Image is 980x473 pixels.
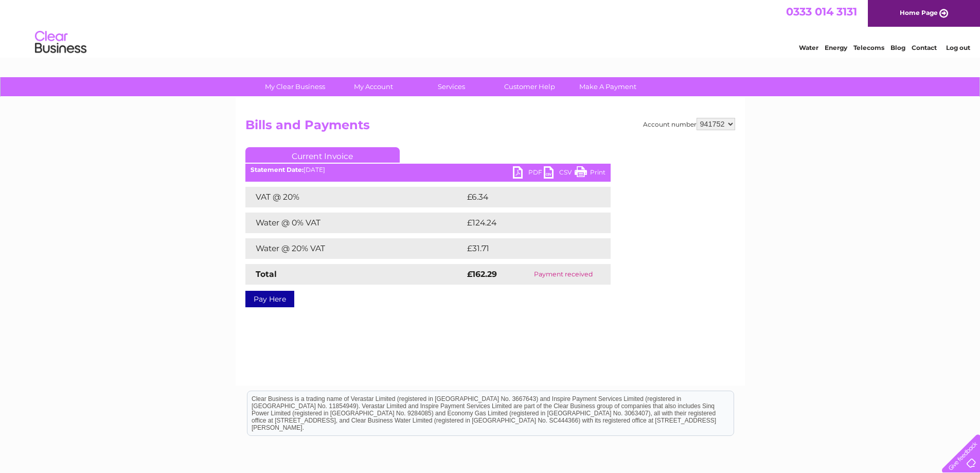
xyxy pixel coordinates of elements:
[565,77,650,96] a: Make A Payment
[544,166,575,181] a: CSV
[256,269,277,279] strong: Total
[465,213,592,233] td: £124.24
[786,5,857,18] a: 0333 014 3131
[513,166,544,181] a: PDF
[890,44,905,51] a: Blog
[34,27,87,58] img: logo.png
[643,118,735,130] div: Account number
[516,264,610,285] td: Payment received
[245,166,611,173] div: [DATE]
[245,213,465,233] td: Water @ 0% VAT
[331,77,416,96] a: My Account
[245,238,465,259] td: Water @ 20% VAT
[799,44,818,51] a: Water
[251,166,304,173] b: Statement Date:
[853,44,884,51] a: Telecoms
[465,238,587,259] td: £31.71
[245,147,400,163] a: Current Invoice
[912,44,937,51] a: Contact
[467,269,497,279] strong: £162.29
[946,44,970,51] a: Log out
[247,6,734,50] div: Clear Business is a trading name of Verastar Limited (registered in [GEOGRAPHIC_DATA] No. 3667643...
[825,44,847,51] a: Energy
[409,77,494,96] a: Services
[245,187,465,207] td: VAT @ 20%
[465,187,586,207] td: £6.34
[575,166,605,181] a: Print
[245,291,294,307] a: Pay Here
[253,77,337,96] a: My Clear Business
[245,118,735,137] h2: Bills and Payments
[487,77,572,96] a: Customer Help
